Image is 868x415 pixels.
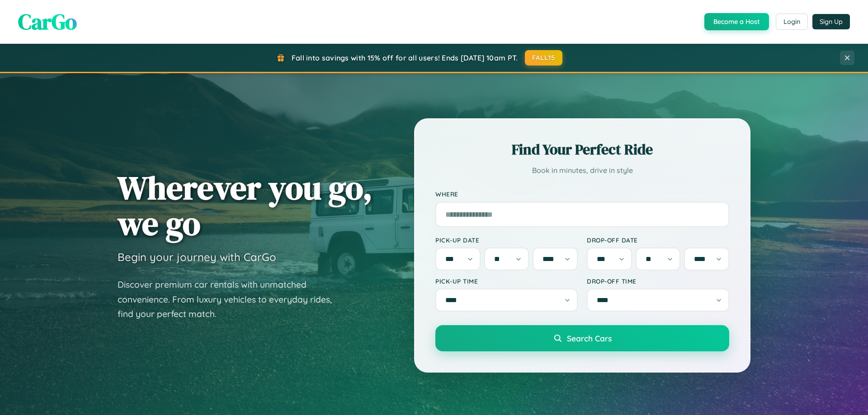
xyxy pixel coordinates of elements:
label: Pick-up Time [435,277,578,285]
button: Sign Up [812,14,850,29]
span: Search Cars [567,333,612,343]
h1: Wherever you go, we go [118,170,373,241]
p: Discover premium car rentals with unmatched convenience. From luxury vehicles to everyday rides, ... [118,277,344,322]
button: Login [776,14,808,30]
p: Book in minutes, drive in style [435,164,729,177]
h2: Find Your Perfect Ride [435,140,729,159]
label: Pick-up Date [435,236,578,244]
span: Fall into savings with 15% off for all users! Ends [DATE] 10am PT. [292,53,518,62]
span: CarGo [18,7,77,37]
label: Drop-off Date [587,236,729,244]
button: Become a Host [704,13,769,30]
label: Where [435,191,729,198]
button: Search Cars [435,325,729,351]
label: Drop-off Time [587,277,729,285]
button: FALL15 [525,50,563,65]
h3: Begin your journey with CarGo [118,250,276,264]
